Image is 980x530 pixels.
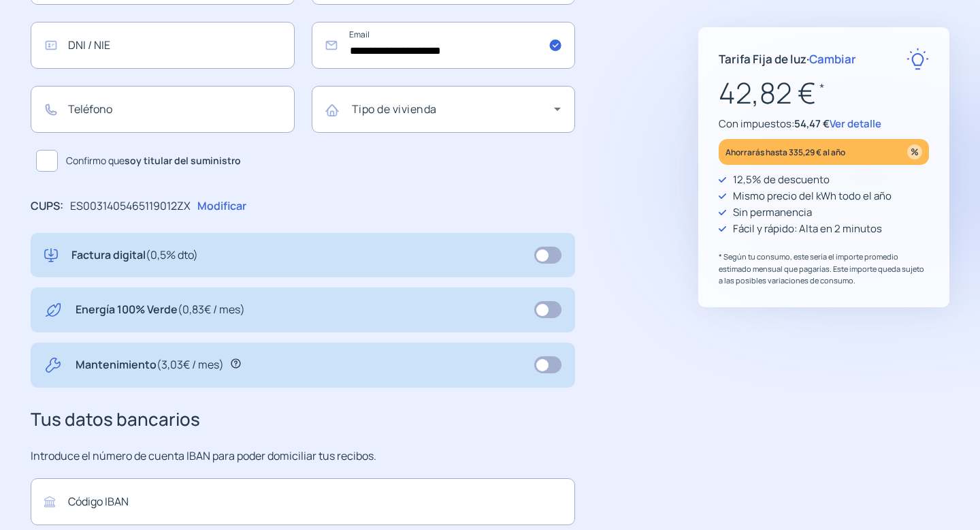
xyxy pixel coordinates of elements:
p: Energía 100% Verde [76,301,245,319]
span: (3,03€ / mes) [157,357,224,372]
span: (0,5% dto) [146,247,198,262]
img: energy-green.svg [44,301,62,319]
span: 54,47 € [794,116,830,131]
p: Tarifa Fija de luz · [719,50,856,68]
p: Introduce el número de cuenta IBAN para poder domiciliar tus recibos. [31,448,575,465]
p: Modificar [197,198,246,215]
img: rate-E.svg [906,48,929,70]
mat-label: Tipo de vivienda [352,102,437,116]
p: Fácil y rápido: Alta en 2 minutos [733,221,882,237]
b: soy titular del suministro [125,154,241,167]
span: Cambiar [809,51,856,67]
p: Factura digital [71,247,198,264]
p: 42,82 € [719,70,929,116]
p: ES0031405465119012ZX [70,198,191,215]
span: Confirmo que [66,153,241,168]
p: Sin permanencia [733,204,812,221]
img: tool.svg [44,356,62,374]
p: Mismo precio del kWh todo el año [733,188,892,204]
p: CUPS: [31,198,63,215]
span: Ver detalle [830,116,881,131]
h3: Tus datos bancarios [31,405,575,434]
span: (0,83€ / mes) [178,302,245,317]
p: * Según tu consumo, este sería el importe promedio estimado mensual que pagarías. Este importe qu... [719,251,929,287]
p: 12,5% de descuento [733,172,830,188]
p: Ahorrarás hasta 335,29 € al año [725,144,845,160]
p: Con impuestos: [719,116,929,132]
p: Mantenimiento [76,356,224,374]
img: digital-invoice.svg [44,247,58,264]
img: percentage_icon.svg [907,144,922,159]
